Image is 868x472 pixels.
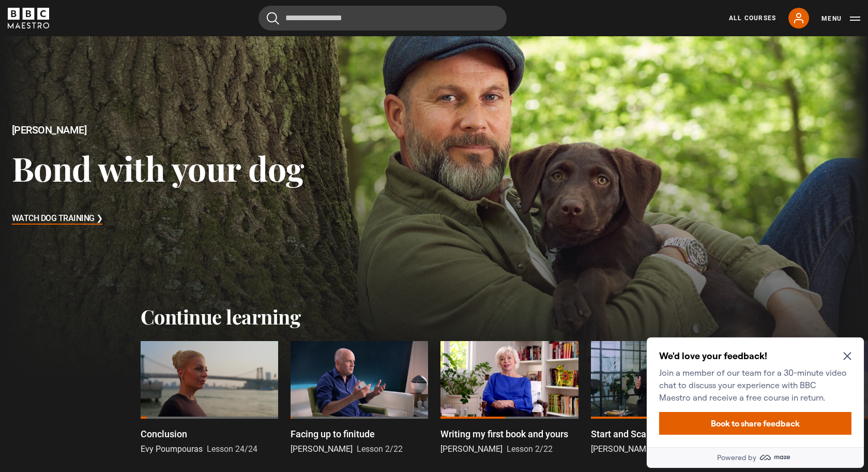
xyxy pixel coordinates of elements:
[12,124,304,136] h2: [PERSON_NAME]
[291,444,353,454] span: [PERSON_NAME]
[591,341,728,455] a: Start and Scale a Business Introduction [PERSON_NAME] Lesson 1/18
[258,6,507,31] input: Search
[8,8,49,28] svg: BBC Maestro
[729,13,776,23] a: All Courses
[141,341,278,455] a: Conclusion Evy Poumpouras Lesson 24/24
[17,33,205,70] p: Join a member of our team for a 30-minute video chat to discuss your experience with BBC Maestro ...
[201,19,209,27] button: Close Maze Prompt
[507,444,553,454] span: Lesson 2/22
[591,444,653,454] span: [PERSON_NAME]
[291,427,375,441] p: Facing up to finitude
[591,427,728,441] p: Start and Scale a Business Introduction
[267,12,279,25] button: Submit the search query
[141,444,203,454] span: Evy Poumpouras
[12,148,304,188] h3: Bond with your dog
[207,444,257,454] span: Lesson 24/24
[291,341,428,455] a: Facing up to finitude [PERSON_NAME] Lesson 2/22
[12,211,103,227] h3: Watch Dog Training ❯
[17,79,209,101] button: Book to share feedback
[440,444,502,454] span: [PERSON_NAME]
[357,444,403,454] span: Lesson 2/22
[17,17,205,29] h2: We'd love your feedback!
[440,341,578,455] a: Writing my first book and yours [PERSON_NAME] Lesson 2/22
[4,114,221,135] a: Powered by maze
[821,13,860,24] button: Toggle navigation
[440,427,568,441] p: Writing my first book and yours
[141,427,187,441] p: Conclusion
[4,4,221,135] div: Optional study invitation
[141,305,728,329] h2: Continue learning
